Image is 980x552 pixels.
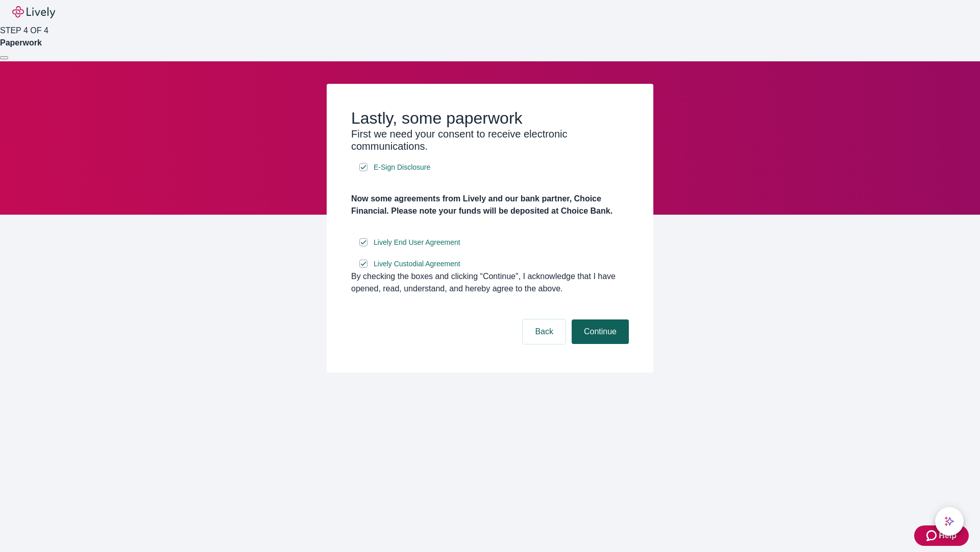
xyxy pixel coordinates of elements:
[935,507,964,536] button: chat
[351,128,629,152] h3: First we need your consent to receive electronic communications.
[914,525,969,546] button: Zendesk support iconHelp
[372,161,432,174] a: e-sign disclosure document
[374,237,460,248] span: Lively End User Agreement
[939,530,957,542] span: Help
[926,530,939,542] svg: Zendesk support icon
[351,108,629,128] h2: Lastly, some paperwork
[351,270,629,295] div: By checking the boxes and clicking “Continue", I acknowledge that I have opened, read, understand...
[523,319,566,344] button: Back
[12,6,55,18] img: Lively
[944,516,954,526] svg: Lively AI Assistant
[572,319,629,344] button: Continue
[351,193,629,217] h4: Now some agreements from Lively and our bank partner, Choice Financial. Please note your funds wi...
[372,236,462,249] a: e-sign disclosure document
[372,258,462,270] a: e-sign disclosure document
[374,259,460,269] span: Lively Custodial Agreement
[374,162,430,173] span: E-Sign Disclosure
